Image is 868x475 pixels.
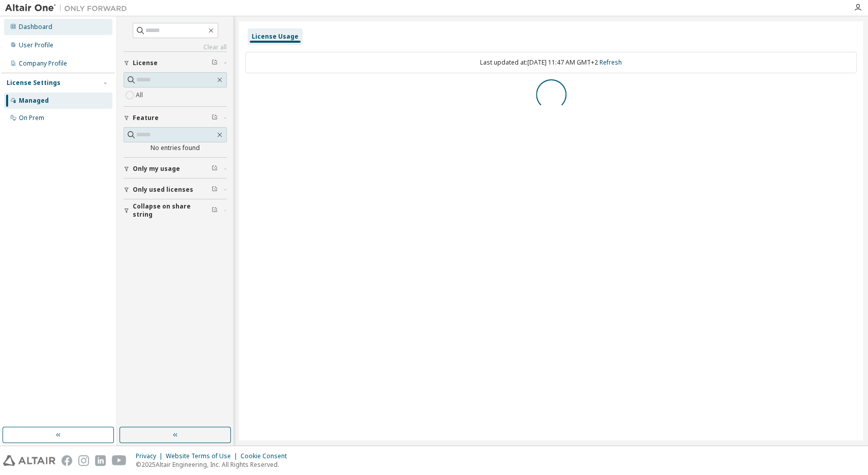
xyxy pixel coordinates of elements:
img: altair_logo.svg [3,455,55,466]
div: Dashboard [19,23,52,31]
div: License Usage [252,33,298,41]
span: License [133,59,158,67]
button: Only my usage [124,158,227,180]
button: Collapse on share string [124,199,227,222]
div: Privacy [136,452,166,460]
span: Clear filter [212,206,218,215]
div: Company Profile [19,60,67,68]
div: Cookie Consent [241,452,293,460]
img: youtube.svg [112,455,127,466]
span: Only used licenses [133,186,193,194]
button: Only used licenses [124,179,227,201]
div: No entries found [124,144,227,152]
span: Clear filter [212,114,218,122]
img: instagram.svg [78,455,89,466]
span: Only my usage [133,165,180,173]
img: facebook.svg [62,455,72,466]
button: License [124,52,227,74]
div: User Profile [19,41,53,49]
span: Feature [133,114,159,122]
img: Altair One [5,3,132,13]
img: linkedin.svg [95,455,106,466]
div: Website Terms of Use [166,452,241,460]
span: Clear filter [212,165,218,173]
div: Last updated at: [DATE] 11:47 AM GMT+2 [245,52,857,73]
p: © 2025 Altair Engineering, Inc. All Rights Reserved. [136,460,293,469]
a: Refresh [600,58,622,67]
button: Feature [124,107,227,129]
a: Clear all [124,43,227,51]
label: All [136,89,145,101]
div: On Prem [19,114,44,122]
div: License Settings [7,79,61,87]
span: Clear filter [212,59,218,67]
span: Collapse on share string [133,202,212,219]
div: Managed [19,97,49,105]
span: Clear filter [212,186,218,194]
